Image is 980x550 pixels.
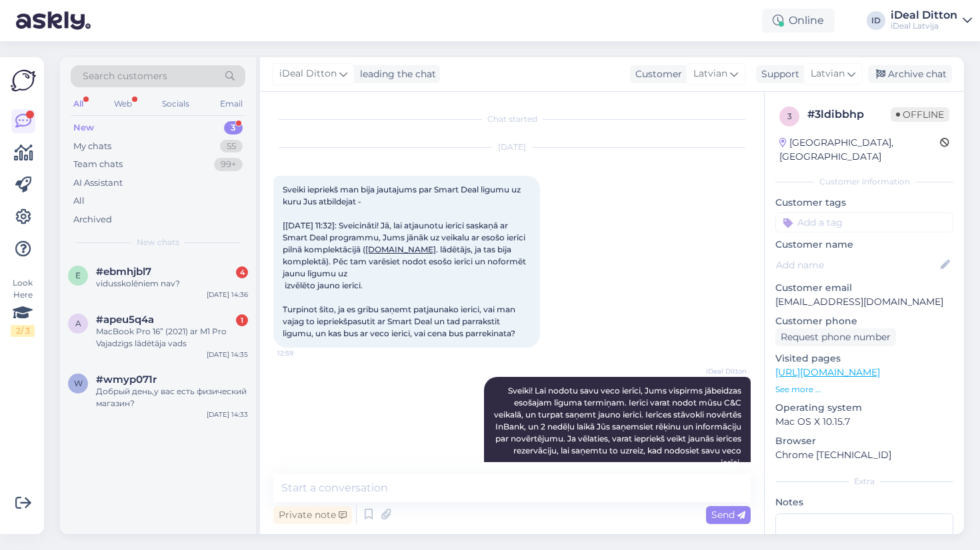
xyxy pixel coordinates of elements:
[355,67,436,81] div: leading the chat
[693,67,727,81] span: Latvian
[762,9,835,33] div: Online
[273,506,352,524] div: Private note
[224,121,243,135] div: 3
[697,366,747,376] span: iDeal Ditton
[775,352,953,366] p: Visited pages
[96,266,151,278] span: #ebmhjbl7
[630,67,682,81] div: Customer
[787,111,792,121] span: 3
[775,415,953,429] p: Mac OS X 10.15.7
[776,258,938,272] input: Add name
[775,176,953,188] div: Customer information
[207,290,248,300] div: [DATE] 14:36
[207,410,248,419] div: [DATE] 14:33
[779,136,940,164] div: [GEOGRAPHIC_DATA], [GEOGRAPHIC_DATA]
[73,176,123,190] div: AI Assistant
[711,509,745,521] span: Send
[73,158,123,171] div: Team chats
[891,21,957,31] div: iDeal Latvija
[11,325,35,337] div: 2 / 3
[775,196,953,210] p: Customer tags
[775,238,953,252] p: Customer name
[273,141,751,153] div: [DATE]
[75,318,81,328] span: a
[73,194,85,208] div: All
[807,107,891,123] div: # 3ldibbhp
[867,11,885,30] div: ID
[775,448,953,462] p: Chrome [TECHNICAL_ID]
[96,326,248,350] div: MacBook Pro 16” (2021) ar M1 Pro Vajadzīgs lādētāja vads
[236,314,248,326] div: 1
[775,281,953,295] p: Customer email
[283,184,528,338] span: Sveiki iepriekš man bija jautajums par Smart Deal ligumu uz kuru Jus atbildejat - [[DATE] 11:32]:...
[214,158,243,171] div: 99+
[220,140,243,153] div: 55
[96,278,248,290] div: vidusskolēniem nav?
[73,140,111,153] div: My chats
[868,65,952,83] div: Archive chat
[111,95,135,113] div: Web
[137,236,179,248] span: New chats
[96,314,154,326] span: #apeu5q4a
[71,95,86,113] div: All
[207,350,248,360] div: [DATE] 14:35
[775,475,953,487] div: Extra
[775,366,880,378] a: [URL][DOMAIN_NAME]
[775,384,953,396] p: See more ...
[73,121,94,135] div: New
[775,495,953,509] p: Notes
[73,213,112,226] div: Archived
[891,10,957,21] div: iDeal Ditton
[279,67,337,81] span: iDeal Ditton
[159,95,192,113] div: Socials
[756,67,799,81] div: Support
[217,95,245,113] div: Email
[83,69,167,83] span: Search customers
[277,348,327,358] span: 12:59
[775,212,953,232] input: Add a tag
[891,107,949,122] span: Offline
[891,10,972,31] a: iDeal DittoniDeal Latvija
[365,244,436,254] a: [DOMAIN_NAME]
[775,295,953,309] p: [EMAIL_ADDRESS][DOMAIN_NAME]
[494,386,743,467] span: Sveiki! Lai nodotu savu veco ierīci, Jums vispirms jābeidzas esošajam līguma termiņam. Ierīci var...
[11,68,36,93] img: Askly Logo
[11,277,35,337] div: Look Here
[96,374,157,386] span: #wmyp071r
[74,378,83,388] span: w
[775,314,953,328] p: Customer phone
[811,67,845,81] span: Latvian
[75,270,81,280] span: e
[775,328,896,346] div: Request phone number
[273,113,751,125] div: Chat started
[775,401,953,415] p: Operating system
[775,434,953,448] p: Browser
[96,386,248,410] div: Добрый день,у вас есть физический магазин?
[236,266,248,278] div: 4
